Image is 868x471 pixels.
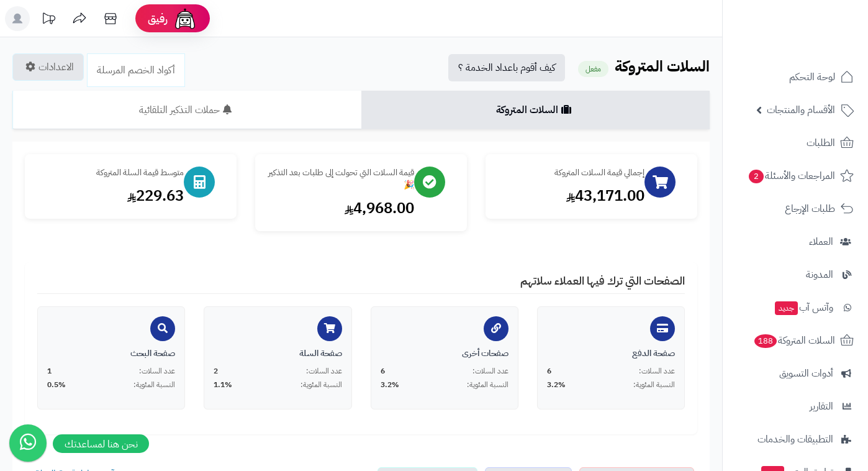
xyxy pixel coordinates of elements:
[87,53,185,87] a: أكواد الخصم المرسلة
[47,366,52,377] span: 1
[547,347,675,360] div: صفحة الدفع
[214,366,218,377] span: 2
[361,91,710,129] a: السلات المتروكة
[757,431,833,448] span: التطبيقات والخدمات
[381,380,399,390] span: 3.2%
[173,6,197,31] img: ai-face.png
[547,366,551,377] span: 6
[753,332,835,349] span: السلات المتروكة
[472,366,509,377] span: عدد السلات:
[785,200,835,217] span: طلبات الإرجاع
[633,380,675,390] span: النسبة المئوية:
[730,227,861,257] a: العملاء
[730,62,861,92] a: لوحة التحكم
[148,11,168,26] span: رفيق
[730,359,861,388] a: أدوات التسويق
[381,347,509,360] div: صفحات أخرى
[214,380,232,390] span: 1.1%
[807,134,835,152] span: الطلبات
[767,101,835,119] span: الأقسام والمنتجات
[547,380,566,390] span: 3.2%
[639,366,675,377] span: عدد السلات:
[730,424,861,454] a: التطبيقات والخدمات
[730,194,861,224] a: طلبات الإرجاع
[730,161,861,191] a: المراجعات والأسئلة2
[47,380,66,390] span: 0.5%
[810,398,833,415] span: التقارير
[33,6,64,34] a: تحديثات المنصة
[615,55,710,78] b: السلات المتروكة
[214,347,341,360] div: صفحة السلة
[774,299,833,316] span: وآتس آب
[37,185,184,206] div: 229.63
[12,91,361,129] a: حملات التذكير التلقائية
[578,61,608,77] small: مفعل
[12,53,84,81] a: الاعدادات
[730,128,861,158] a: الطلبات
[779,365,833,382] span: أدوات التسويق
[789,68,835,86] span: لوحة التحكم
[381,366,385,377] span: 6
[748,167,835,185] span: المراجعات والأسئلة
[730,391,861,421] a: التقارير
[498,185,644,206] div: 43,171.00
[448,54,565,81] a: كيف أقوم باعداد الخدمة ؟
[139,366,175,377] span: عدد السلات:
[754,334,777,348] span: 188
[37,275,685,294] h4: الصفحات التي ترك فيها العملاء سلاتهم
[809,233,833,250] span: العملاء
[498,167,644,179] div: إجمالي قيمة السلات المتروكة
[306,366,342,377] span: عدد السلات:
[730,293,861,322] a: وآتس آبجديد
[133,380,175,390] span: النسبة المئوية:
[806,266,833,283] span: المدونة
[775,301,798,315] span: جديد
[268,167,414,191] div: قيمة السلات التي تحولت إلى طلبات بعد التذكير 🎉
[730,326,861,355] a: السلات المتروكة188
[730,260,861,290] a: المدونة
[37,167,184,179] div: متوسط قيمة السلة المتروكة
[47,347,175,360] div: صفحة البحث
[749,170,764,183] span: 2
[301,380,342,390] span: النسبة المئوية:
[268,198,414,219] div: 4,968.00
[467,380,509,390] span: النسبة المئوية:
